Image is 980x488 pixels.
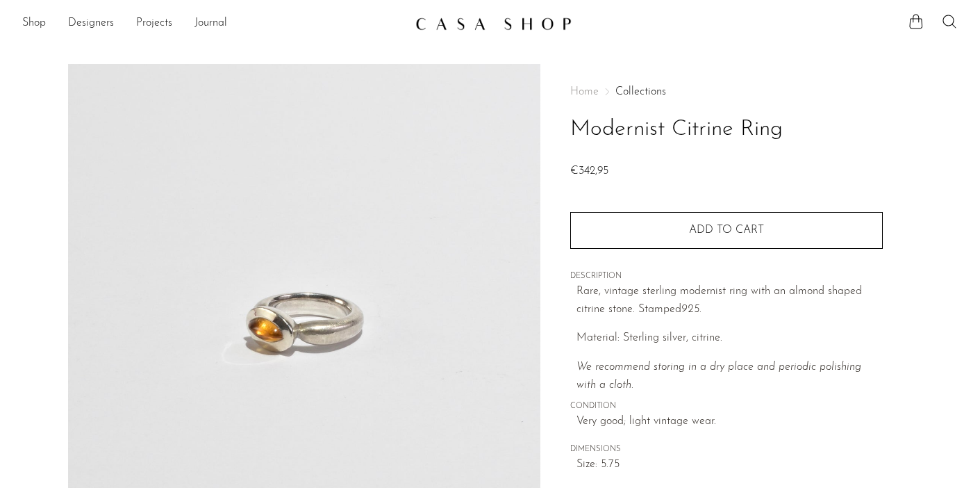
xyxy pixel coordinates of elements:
[570,165,608,177] span: €342,95
[615,86,666,97] a: Collections
[570,444,883,456] span: DIMENSIONS
[570,400,883,413] span: CONDITION
[570,86,599,97] span: Home
[22,12,404,35] nav: Desktop navigation
[136,15,172,33] a: Projects
[22,15,46,33] a: Shop
[576,456,883,474] span: Size: 5.75
[576,330,883,348] p: Material: Sterling silver, citrine.
[681,304,701,315] em: 925.
[570,112,883,147] h1: Modernist Citrine Ring
[576,361,861,391] i: We recommend storing in a dry place and periodic polishing with a cloth.
[570,270,883,283] span: DESCRIPTION
[689,225,764,236] span: Add to cart
[570,212,883,248] button: Add to cart
[194,15,227,33] a: Journal
[68,15,114,33] a: Designers
[22,12,404,35] ul: NEW HEADER MENU
[576,283,883,318] p: Rare, vintage sterling modernist ring with an almond shaped citrine stone. Stamped
[570,86,883,97] nav: Breadcrumbs
[576,413,883,431] span: Very good; light vintage wear.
